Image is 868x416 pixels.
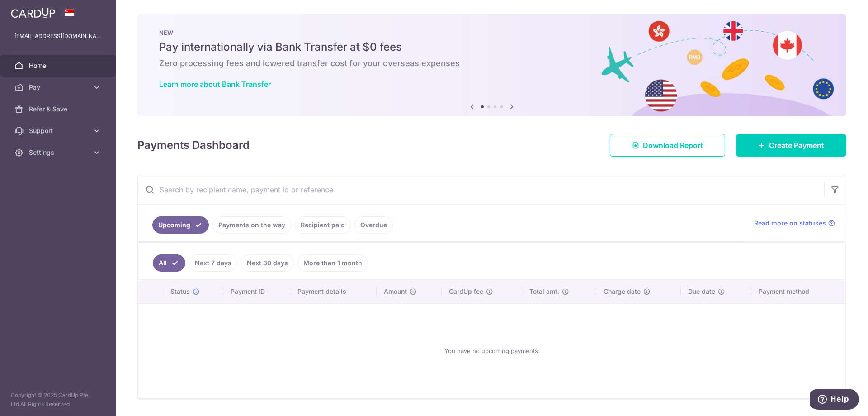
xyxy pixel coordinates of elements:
span: Charge date [604,287,641,296]
img: CardUp [11,7,55,18]
a: More than 1 month [297,254,368,272]
span: Refer & Save [29,105,89,114]
span: Support [29,126,89,135]
p: NEW [159,29,825,36]
span: Home [29,61,89,70]
a: Download Report [610,134,725,157]
a: Overdue [354,216,393,234]
span: Status [170,287,190,296]
a: Next 7 days [189,254,237,272]
span: Pay [29,83,89,92]
p: [EMAIL_ADDRESS][DOMAIN_NAME] [14,32,101,41]
h4: Payments Dashboard [137,137,250,153]
th: Payment details [290,280,377,303]
span: Settings [29,148,89,157]
a: Recipient paid [295,216,351,234]
a: All [153,254,185,272]
a: Upcoming [152,216,209,234]
input: Search by recipient name, payment id or reference [138,175,824,204]
span: Download Report [643,140,703,151]
a: Read more on statuses [754,219,835,228]
a: Create Payment [736,134,846,157]
h5: Pay internationally via Bank Transfer at $0 fees [159,40,825,54]
span: Create Payment [769,140,824,151]
div: You have no upcoming payments. [149,311,835,391]
span: Read more on statuses [754,219,826,228]
span: Amount [384,287,407,296]
th: Payment ID [223,280,290,303]
span: Due date [688,287,715,296]
th: Payment method [751,280,845,303]
span: CardUp fee [449,287,483,296]
a: Learn more about Bank Transfer [159,80,271,89]
h6: Zero processing fees and lowered transfer cost for your overseas expenses [159,58,825,69]
span: Total amt. [529,287,559,296]
a: Next 30 days [241,254,294,272]
img: Bank transfer banner [137,14,846,116]
iframe: Opens a widget where you can find more information [810,389,859,411]
a: Payments on the way [212,216,291,234]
